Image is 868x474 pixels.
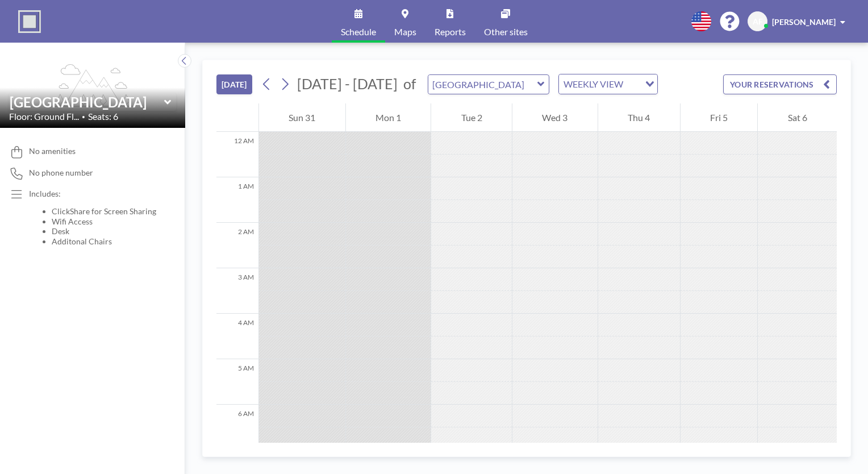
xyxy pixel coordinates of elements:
[403,75,416,93] span: of
[297,75,398,92] span: [DATE] - [DATE]
[259,103,345,132] div: Sun 31
[512,103,598,132] div: Wed 3
[561,77,625,92] span: WEEKLY VIEW
[758,103,837,132] div: Sat 6
[216,223,258,268] div: 2 AM
[394,27,416,36] span: Maps
[216,314,258,359] div: 4 AM
[88,111,118,122] span: Seats: 6
[18,10,41,33] img: organization-logo
[598,103,680,132] div: Thu 4
[216,268,258,314] div: 3 AM
[9,111,79,122] span: Floor: Ground Fl...
[29,146,76,156] span: No amenities
[431,103,512,132] div: Tue 2
[681,103,758,132] div: Fri 5
[216,177,258,223] div: 1 AM
[559,74,657,94] div: Search for option
[82,113,85,120] span: •
[723,74,837,94] button: YOUR RESERVATIONS
[772,17,836,27] span: [PERSON_NAME]
[10,94,164,110] input: Loirston Meeting Room
[52,206,156,217] li: ClickShare for Screen Sharing
[216,74,252,94] button: [DATE]
[216,132,258,177] div: 12 AM
[428,75,537,94] input: Loirston Meeting Room
[435,27,466,36] span: Reports
[52,236,156,247] li: Additonal Chairs
[346,103,431,132] div: Mon 1
[484,27,528,36] span: Other sites
[29,189,156,199] p: Includes:
[29,168,93,178] span: No phone number
[753,16,763,27] span: AF
[52,217,156,227] li: Wifi Access
[216,359,258,405] div: 5 AM
[216,405,258,450] div: 6 AM
[341,27,376,36] span: Schedule
[52,226,156,236] li: Desk
[627,77,639,92] input: Search for option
